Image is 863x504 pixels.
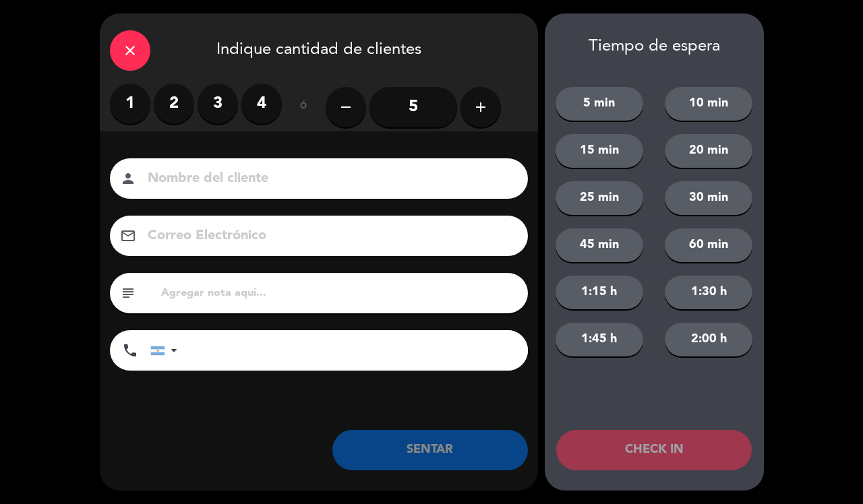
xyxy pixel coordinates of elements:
[556,181,643,215] button: 25 min
[122,342,138,358] i: phone
[473,99,489,115] i: add
[665,323,752,356] button: 2:00 h
[198,84,238,124] label: 3
[326,87,366,127] button: remove
[556,276,643,309] button: 1:15 h
[556,134,643,168] button: 15 min
[665,228,752,262] button: 60 min
[338,99,354,115] i: remove
[160,284,518,303] input: Agregar nota aquí...
[665,134,752,168] button: 20 min
[120,170,136,187] i: person
[556,430,752,470] button: CHECK IN
[154,84,194,124] label: 2
[110,84,150,124] label: 1
[146,167,510,191] input: Nombre del cliente
[556,87,643,121] button: 5 min
[151,331,182,370] div: Argentina: +54
[282,84,326,131] div: ó
[241,84,282,124] label: 4
[122,42,138,59] i: close
[556,228,643,262] button: 45 min
[100,13,538,84] div: Indique cantidad de clientes
[120,228,136,244] i: email
[665,87,752,121] button: 10 min
[665,181,752,215] button: 30 min
[460,87,501,127] button: add
[556,323,643,356] button: 1:45 h
[120,285,136,301] i: subject
[665,276,752,309] button: 1:30 h
[545,37,764,57] div: Tiempo de espera
[332,430,528,470] button: SENTAR
[146,224,510,248] input: Correo Electrónico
